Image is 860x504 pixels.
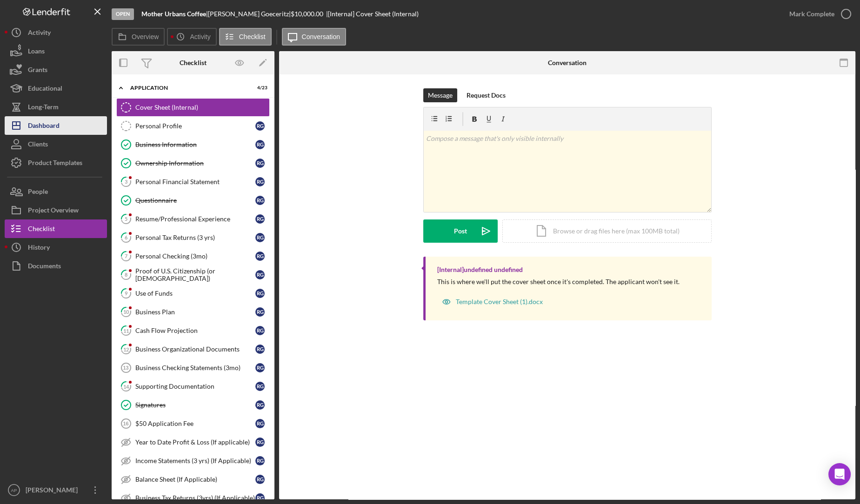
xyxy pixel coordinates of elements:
button: Educational [5,79,107,98]
div: Cover Sheet (Internal) [135,104,269,111]
div: R G [255,177,265,186]
button: Product Templates [5,153,107,172]
button: Checklist [5,219,107,238]
a: Clients [5,135,107,153]
div: Product Templates [28,153,82,174]
a: Balance Sheet (If Applicable)RG [116,470,270,489]
div: Supporting Documentation [135,383,255,390]
button: Grants [5,60,107,79]
div: R G [255,493,265,503]
button: Long-Term [5,98,107,116]
div: [Internal] undefined undefined [437,266,523,273]
div: R G [255,438,265,447]
div: Personal Checking (3mo) [135,252,255,260]
div: Mark Complete [789,5,834,23]
tspan: 7 [125,253,128,259]
button: Activity [5,23,107,42]
div: Checklist [28,219,55,240]
div: $50 Application Fee [135,420,255,427]
button: Documents [5,257,107,275]
div: R G [255,140,265,149]
div: Resume/Professional Experience [135,215,255,223]
div: History [28,238,50,259]
div: | [Internal] Cover Sheet (Internal) [326,10,419,18]
div: Long-Term [28,98,59,119]
tspan: 6 [125,234,128,240]
div: Year to Date Profit & Loss (If applicable) [135,438,255,446]
a: SignaturesRG [116,396,270,414]
a: 8Proof of U.S. Citizenship (or [DEMOGRAPHIC_DATA])RG [116,265,270,284]
a: 9Use of FundsRG [116,284,270,303]
a: Personal ProfileRG [116,117,270,135]
button: Request Docs [462,88,510,102]
button: Project Overview [5,201,107,219]
tspan: 9 [125,290,128,296]
div: Conversation [548,59,587,66]
div: R G [255,475,265,484]
div: This is where we'll put the cover sheet once it's completed. The applicant won't see it. [437,278,680,285]
a: 7Personal Checking (3mo)RG [116,247,270,265]
div: R G [255,121,265,131]
tspan: 13 [123,365,128,371]
tspan: 10 [123,309,129,315]
button: Conversation [282,28,347,46]
a: Ownership InformationRG [116,154,270,172]
div: Dashboard [28,116,60,137]
div: R G [255,159,265,168]
button: Post [423,219,498,243]
label: Overview [132,33,159,40]
b: Mother Urbans Coffee [141,10,206,18]
button: Dashboard [5,116,107,135]
div: Income Statements (3 yrs) (If Applicable) [135,457,255,464]
button: Activity [167,28,216,46]
tspan: 8 [125,272,127,278]
div: R G [255,196,265,205]
div: R G [255,214,265,224]
button: History [5,238,107,257]
div: Documents [28,257,61,278]
button: AP[PERSON_NAME] [5,481,107,499]
a: Income Statements (3 yrs) (If Applicable)RG [116,451,270,470]
div: R G [255,363,265,372]
tspan: 3 [125,179,127,185]
a: 12Business Organizational DocumentsRG [116,340,270,358]
div: R G [255,345,265,354]
div: R G [255,270,265,279]
div: Application [130,85,244,91]
div: R G [255,307,265,317]
div: Signatures [135,401,255,409]
div: R G [255,419,265,428]
a: QuestionnaireRG [116,191,270,210]
div: Message [428,88,453,102]
label: Conversation [302,33,340,40]
tspan: 5 [125,216,127,222]
div: Cash Flow Projection [135,327,255,334]
div: Open [112,8,134,20]
label: Activity [190,33,210,40]
button: People [5,182,107,201]
div: R G [255,382,265,391]
a: Cover Sheet (Internal) [116,98,270,117]
a: Business InformationRG [116,135,270,154]
button: Template Cover Sheet (1).docx [437,292,547,311]
div: Grants [28,60,47,81]
div: R G [255,326,265,335]
button: Message [423,88,457,102]
div: Balance Sheet (If Applicable) [135,476,255,483]
div: Open Intercom Messenger [828,463,851,485]
a: 13Business Checking Statements (3mo)RG [116,358,270,377]
a: 5Resume/Professional ExperienceRG [116,210,270,228]
div: [PERSON_NAME] Goeceritz | [208,10,291,18]
button: Overview [112,28,165,46]
div: R G [255,233,265,242]
div: [PERSON_NAME] [23,481,84,502]
a: Loans [5,42,107,60]
div: Educational [28,79,62,100]
div: R G [255,289,265,298]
